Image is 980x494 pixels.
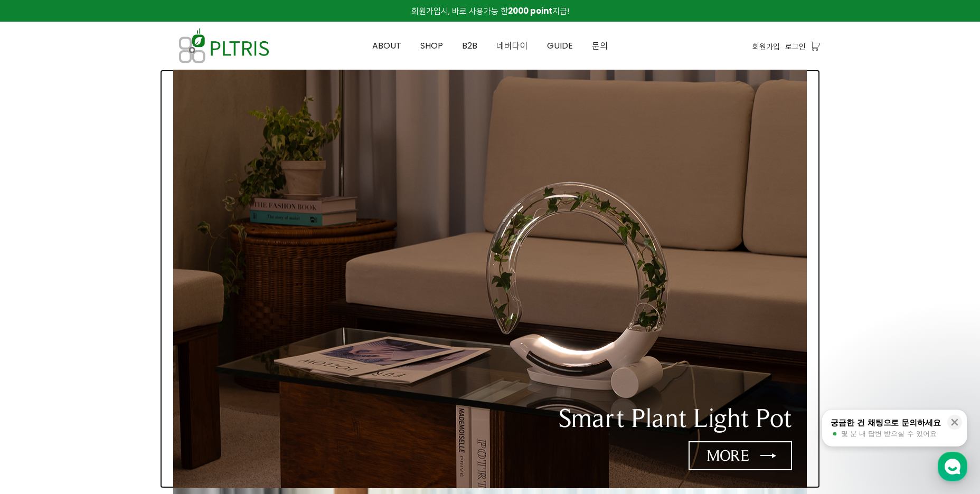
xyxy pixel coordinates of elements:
[97,351,109,359] span: 대화
[411,5,569,16] span: 회원가입시, 바로 사용가능 한 지급!
[538,22,582,70] a: GUIDE
[547,40,573,52] span: GUIDE
[487,22,538,70] a: 네버다이
[372,40,401,52] span: ABOUT
[453,22,487,70] a: B2B
[3,335,70,361] a: 홈
[363,22,411,70] a: ABOUT
[136,335,203,361] a: 설정
[592,40,608,52] span: 문의
[33,350,40,359] span: 홈
[785,41,806,52] a: 로그인
[411,22,453,70] a: SHOP
[420,40,443,52] span: SHOP
[163,350,176,359] span: 설정
[752,41,780,52] a: 회원가입
[582,22,617,70] a: 문의
[508,5,552,16] strong: 2000 point
[462,40,477,52] span: B2B
[70,335,136,361] a: 대화
[496,40,528,52] span: 네버다이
